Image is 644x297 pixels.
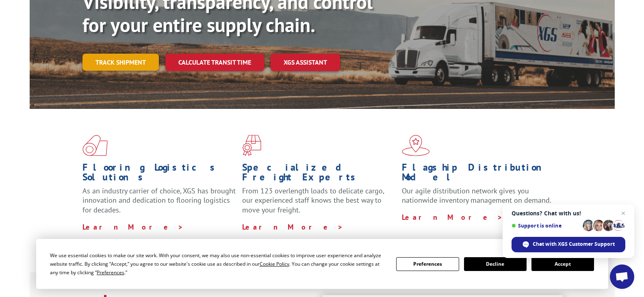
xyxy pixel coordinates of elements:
[242,222,343,232] a: Learn More >
[50,251,386,277] div: We use essential cookies to make our site work. With your consent, we may also use non-essential ...
[97,269,124,276] span: Preferences
[260,260,289,267] span: Cookie Policy
[402,186,551,205] span: Our agile distribution network gives you nationwide inventory management on demand.
[531,257,594,271] button: Accept
[512,223,580,229] span: Support is online
[396,257,459,271] button: Preferences
[242,135,261,156] img: xgs-icon-focused-on-flooring-red
[82,186,236,215] span: As an industry carrier of choice, XGS has brought innovation and dedication to flooring logistics...
[610,264,634,289] a: Open chat
[36,239,608,289] div: Cookie Consent Prompt
[512,237,625,252] span: Chat with XGS Customer Support
[165,54,264,71] a: Calculate transit time
[402,163,555,186] h1: Flagship Distribution Model
[402,135,430,156] img: xgs-icon-flagship-distribution-model-red
[82,135,108,156] img: xgs-icon-total-supply-chain-intelligence-red
[464,257,527,271] button: Decline
[242,186,396,222] p: From 123 overlength loads to delicate cargo, our experienced staff knows the best way to move you...
[271,54,340,71] a: XGS ASSISTANT
[82,222,184,232] a: Learn More >
[402,212,503,222] a: Learn More >
[533,241,615,248] span: Chat with XGS Customer Support
[512,210,625,217] span: Questions? Chat with us!
[242,163,396,186] h1: Specialized Freight Experts
[82,163,236,186] h1: Flooring Logistics Solutions
[82,54,159,71] a: Track shipment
